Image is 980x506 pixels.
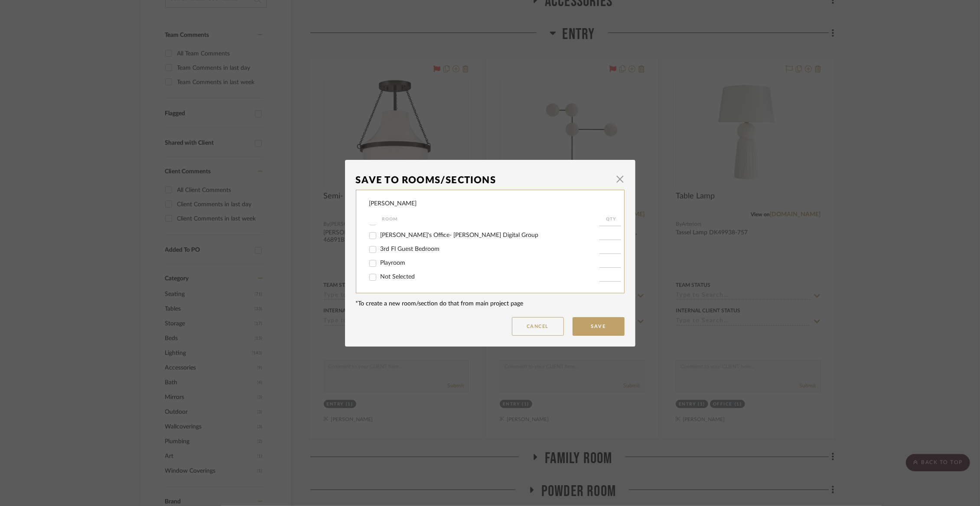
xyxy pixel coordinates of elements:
[381,246,440,252] span: 3rd Fl Guest Bedroom
[381,274,415,280] span: Not Selected
[599,214,623,224] div: QTY
[356,171,625,190] dialog-header: Save To Rooms/Sections
[356,299,625,308] div: *To create a new room/section do that from main project page
[573,317,625,336] button: Save
[381,232,539,238] span: [PERSON_NAME]'s Office- [PERSON_NAME] Digital Group
[381,260,406,266] span: Playroom
[382,214,599,224] div: Room
[356,171,612,190] div: Save To Rooms/Sections
[369,199,417,208] div: [PERSON_NAME]
[612,171,629,188] button: Close
[512,317,564,336] button: Cancel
